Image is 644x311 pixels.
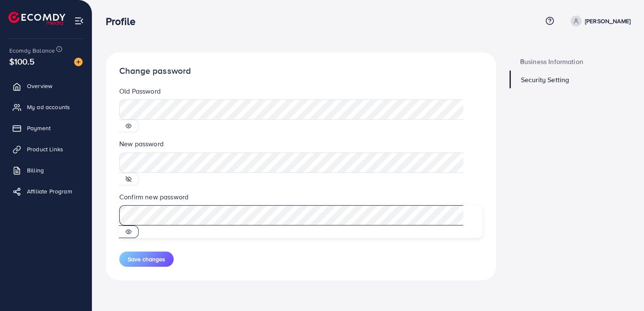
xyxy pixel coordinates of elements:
span: Overview [27,82,52,90]
span: Security Setting [521,76,569,83]
a: Product Links [6,141,86,158]
a: Billing [6,162,86,179]
a: [PERSON_NAME] [567,16,631,27]
span: Ecomdy Balance [9,46,55,55]
a: Overview [6,78,86,94]
span: Business Information [520,58,583,65]
span: Affiliate Program [27,187,72,196]
a: Affiliate Program [6,183,86,200]
h3: Profile [106,15,142,27]
img: menu [74,16,84,26]
img: image [74,58,83,66]
p: [PERSON_NAME] [585,16,631,26]
button: Save changes [119,252,174,267]
a: Payment [6,120,86,137]
span: $100.5 [9,55,35,67]
legend: Old Password [119,86,483,99]
a: My ad accounts [6,99,86,115]
span: My ad accounts [27,103,70,111]
img: logo [8,12,65,25]
span: Billing [27,166,44,174]
legend: New password [119,139,483,152]
span: Product Links [27,145,63,153]
iframe: Chat [608,273,638,305]
span: Save changes [128,255,165,263]
span: Payment [27,124,51,132]
h1: Change password [119,66,483,76]
legend: Confirm new password [119,192,483,205]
